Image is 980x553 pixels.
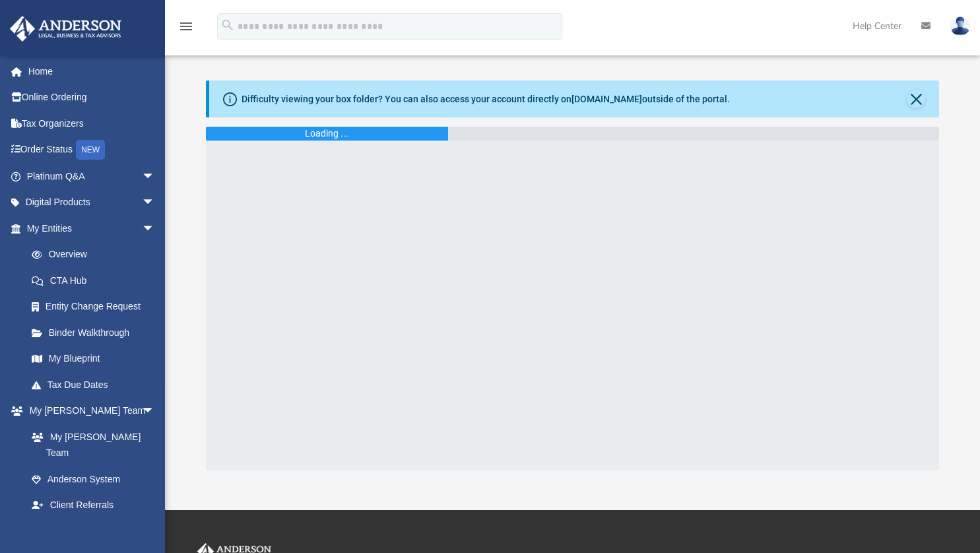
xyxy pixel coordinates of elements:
[9,215,175,242] a: My Entitiesarrow_drop_down
[18,294,175,320] a: Entity Change Request
[18,492,168,519] a: Client Referrals
[572,94,642,104] a: [DOMAIN_NAME]
[18,372,175,398] a: Tax Due Dates
[950,16,970,36] img: User Pic
[178,18,194,34] i: menu
[178,25,194,34] a: menu
[18,319,175,346] a: Binder Walkthrough
[9,398,168,424] a: My [PERSON_NAME] Teamarrow_drop_down
[18,346,168,372] a: My Blueprint
[220,18,235,32] i: search
[76,140,105,160] div: NEW
[242,92,730,106] div: Difficulty viewing your box folder? You can also access your account directly on outside of the p...
[142,215,168,242] span: arrow_drop_down
[9,137,175,164] a: Order StatusNEW
[18,466,168,492] a: Anderson System
[9,84,175,111] a: Online Ordering
[9,58,175,84] a: Home
[9,163,175,189] a: Platinum Q&Aarrow_drop_down
[9,189,175,216] a: Digital Productsarrow_drop_down
[142,189,168,216] span: arrow_drop_down
[9,110,175,137] a: Tax Organizers
[142,163,168,190] span: arrow_drop_down
[6,16,125,42] img: Anderson Advisors Platinum Portal
[18,267,175,294] a: CTA Hub
[18,242,175,268] a: Overview
[305,127,348,141] div: Loading ...
[907,90,925,108] button: Close
[142,398,168,425] span: arrow_drop_down
[18,424,162,466] a: My [PERSON_NAME] Team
